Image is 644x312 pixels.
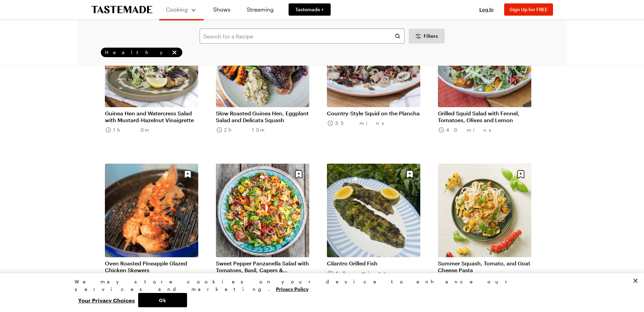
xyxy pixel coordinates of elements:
[216,260,309,274] a: Sweet Pepper Panzanella Salad with Tomatoes, Basil, Capers & Anchovies
[216,110,309,124] a: Slow Roasted Guinea Hen, Eggplant Salad and Delicata Squash
[91,6,152,14] a: To Tastemade Home Page
[438,110,531,124] a: Grilled Squid Salad with Fennel, Tomatoes, Olives and Lemon
[514,168,527,181] button: Save recipe
[166,3,197,16] button: Cooking
[200,29,405,44] input: Search for a Recipe
[504,3,553,16] button: Sign Up for FREE
[292,168,305,181] button: Save recipe
[75,278,564,307] div: Privacy
[276,285,309,292] a: More information about your privacy, opens in a new tab
[403,168,416,181] button: Save recipe
[327,260,420,267] a: Cilantro Grilled Fish
[438,260,531,274] a: Summer Squash, Tomato, and Goat Cheese Pasta
[75,278,564,293] div: We may store cookies on your device to enhance our services and marketing.
[105,260,198,274] a: Oven Roasted Pineapple Glazed Chicken Skewers
[473,6,500,13] button: Log In
[181,168,194,181] button: Save recipe
[105,49,169,55] span: Healthy
[171,49,178,56] button: remove Healthy
[628,273,643,288] button: Close
[295,6,324,13] span: Tastemade +
[510,6,548,12] span: Sign Up for FREE
[75,293,138,307] button: Your Privacy Choices
[289,3,331,16] a: Tastemade +
[138,293,187,307] button: Ok
[105,110,198,124] a: Guinea Hen and Watercress Salad with Mustard-Hazelnut Vinaigrette
[166,6,188,13] span: Cooking
[424,33,438,39] span: Filters
[479,6,494,12] span: Log In
[409,29,445,44] button: Desktop filters
[327,110,420,117] a: Country-Style Squid on the Plancha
